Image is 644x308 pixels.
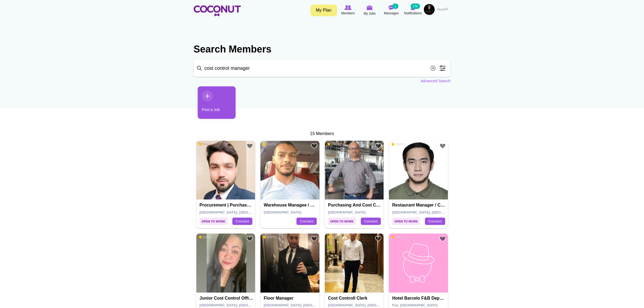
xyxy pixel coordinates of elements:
a: Connect [361,218,381,225]
a: Add to Favourites [439,235,446,242]
small: 276 [411,4,420,9]
a: Connect [296,218,316,225]
img: Browse Members [344,5,351,10]
a: My Jobs My Jobs [359,4,381,17]
input: Search members by role or city [194,60,451,77]
div: 15 Members [194,131,451,137]
span: [DATE] [328,142,341,146]
h4: Floor Manager [264,296,318,301]
h4: Warehouse managee / cost controller [264,203,318,208]
span: [DATE] [328,235,341,239]
span: Notifications [404,11,422,16]
img: Home [194,5,241,16]
a: العربية [435,4,451,15]
h4: Procurement | Purchase | Inventory | Cost Control [200,203,253,208]
span: [GEOGRAPHIC_DATA] [264,210,301,214]
a: Add to Favourites [439,143,446,149]
img: My Jobs [367,5,373,10]
span: Open to Work [328,218,356,225]
span: [GEOGRAPHIC_DATA], [GEOGRAPHIC_DATA] [328,303,405,307]
span: Messages [384,11,399,16]
span: [GEOGRAPHIC_DATA], [GEOGRAPHIC_DATA] [264,303,341,307]
a: My Plan [311,5,337,16]
a: Connect [425,218,445,225]
h4: Restaurant Manager / Cost Controller [392,203,446,208]
span: [DATE] [263,235,276,239]
small: 1 [392,4,398,9]
span: [GEOGRAPHIC_DATA] [328,210,366,214]
h4: Purchasing and Cost Control Manager [328,203,382,208]
span: [GEOGRAPHIC_DATA], [GEOGRAPHIC_DATA] [392,210,469,214]
span: My Jobs [364,11,376,16]
a: Advanced Search [421,78,451,84]
a: Add to Favourites [311,143,318,149]
li: 1 / 1 [194,86,232,123]
h4: Junior Cost Control Officer [200,296,253,301]
h4: Cost Controll Clerk [328,296,382,301]
span: [DATE] [392,235,405,239]
a: Add to Favourites [246,143,253,149]
a: Post a Job [198,86,236,119]
a: Add to Favourites [375,143,382,149]
a: Add to Favourites [311,235,318,242]
span: Open to Work [200,218,227,225]
a: Add to Favourites [246,235,253,242]
span: [DATE] [392,142,405,146]
span: [DATE] [199,142,212,146]
img: Notifications [411,5,415,10]
a: Notifications Notifications 276 [402,4,424,17]
span: Members [341,11,355,16]
h4: hotel barcelo F&B departement cost controler [392,296,446,301]
a: Messages Messages 1 [381,4,402,17]
img: Messages [389,5,394,10]
a: Connect [232,218,252,225]
a: Browse Members Members [337,4,359,17]
span: Fez, [GEOGRAPHIC_DATA] [392,303,438,307]
span: [DATE] [263,142,276,146]
span: [DATE] [199,235,212,239]
span: [GEOGRAPHIC_DATA], [GEOGRAPHIC_DATA] [200,303,277,307]
span: [GEOGRAPHIC_DATA], [GEOGRAPHIC_DATA] [200,210,277,214]
h2: Search Members [194,43,451,56]
span: Open to Work [392,218,420,225]
a: Add to Favourites [375,235,382,242]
